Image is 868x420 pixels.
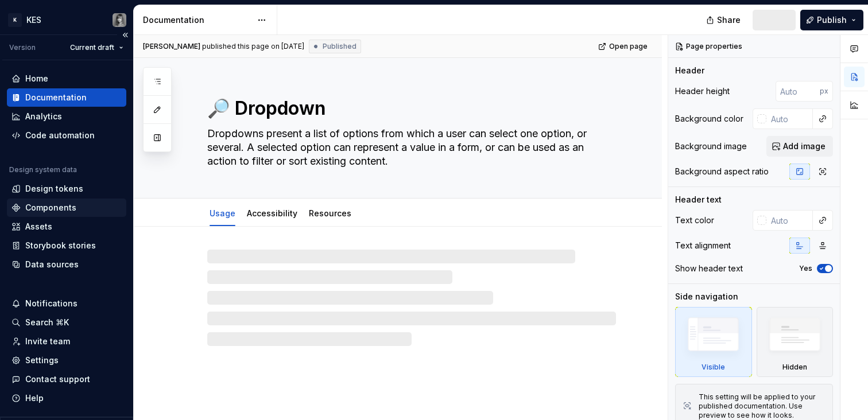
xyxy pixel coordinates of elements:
[323,42,356,51] span: Published
[25,298,77,309] div: Notifications
[757,307,834,377] div: Hidden
[143,42,200,51] span: [PERSON_NAME]
[25,130,95,141] div: Code automation
[26,14,41,26] div: KES
[675,113,743,125] div: Background color
[7,351,126,370] a: Settings
[242,201,302,225] div: Accessibility
[25,336,70,347] div: Invite team
[7,389,126,407] button: Help
[799,264,812,273] label: Yes
[766,136,833,157] button: Add image
[25,317,69,328] div: Search ⌘K
[783,141,826,152] span: Add image
[25,392,44,404] div: Help
[7,199,126,217] a: Components
[9,43,36,52] div: Version
[25,240,96,251] div: Storybook stories
[7,313,126,332] button: Search ⌘K
[25,92,87,103] div: Documentation
[25,374,90,385] div: Contact support
[7,180,126,198] a: Design tokens
[117,27,133,43] button: Collapse sidebar
[7,107,126,126] a: Analytics
[8,13,22,27] div: K
[7,217,126,236] a: Assets
[7,88,126,107] a: Documentation
[25,221,52,232] div: Assets
[675,263,743,274] div: Show header text
[675,291,738,302] div: Side navigation
[776,81,820,102] input: Auto
[609,42,648,51] span: Open page
[675,166,769,177] div: Background aspect ratio
[595,38,653,55] a: Open page
[205,125,614,170] textarea: Dropdowns present a list of options from which a user can select one option, or several. A select...
[309,208,351,218] a: Resources
[25,111,62,122] div: Analytics
[7,236,126,255] a: Storybook stories
[675,215,714,226] div: Text color
[205,201,240,225] div: Usage
[70,43,114,52] span: Current draft
[700,10,748,30] button: Share
[205,95,614,122] textarea: 🔎 Dropdown
[143,14,251,26] div: Documentation
[2,7,131,32] button: KKESKatarzyna Tomżyńska
[702,363,725,372] div: Visible
[766,210,813,231] input: Auto
[25,73,48,84] div: Home
[304,201,356,225] div: Resources
[25,259,79,270] div: Data sources
[7,69,126,88] a: Home
[7,294,126,313] button: Notifications
[25,202,76,213] div: Components
[7,255,126,274] a: Data sources
[7,332,126,351] a: Invite team
[247,208,297,218] a: Accessibility
[7,370,126,388] button: Contact support
[817,14,847,26] span: Publish
[699,392,826,420] div: This setting will be applied to your published documentation. Use preview to see how it looks.
[675,141,747,152] div: Background image
[717,14,741,26] span: Share
[675,307,752,377] div: Visible
[675,65,704,76] div: Header
[9,165,77,174] div: Design system data
[800,10,863,30] button: Publish
[675,240,731,251] div: Text alignment
[675,85,730,97] div: Header height
[25,355,59,366] div: Settings
[7,126,126,145] a: Code automation
[113,13,126,27] img: Katarzyna Tomżyńska
[820,87,828,96] p: px
[675,194,722,205] div: Header text
[766,108,813,129] input: Auto
[782,363,807,372] div: Hidden
[65,40,129,56] button: Current draft
[210,208,235,218] a: Usage
[25,183,83,195] div: Design tokens
[202,42,304,51] div: published this page on [DATE]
